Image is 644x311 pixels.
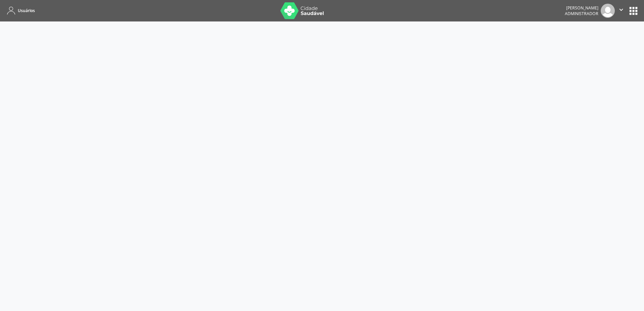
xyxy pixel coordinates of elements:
[18,8,35,13] span: Usuários
[628,5,639,17] button: apps
[601,4,615,18] img: img
[565,5,598,11] div: [PERSON_NAME]
[615,4,628,18] button: 
[5,5,35,16] a: Usuários
[565,11,598,16] span: Administrador
[618,6,625,13] i: 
